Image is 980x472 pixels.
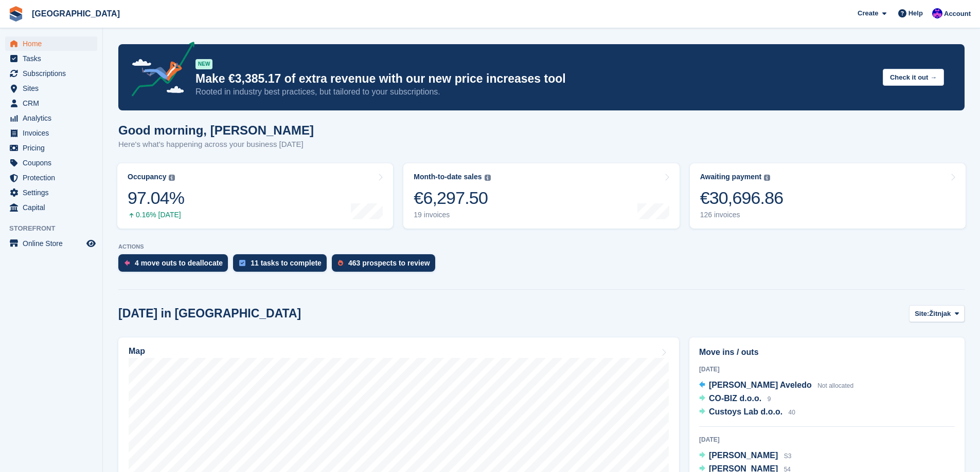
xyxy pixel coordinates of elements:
div: Month-to-date sales [414,173,482,181]
img: Ivan Gačić [932,8,942,18]
a: menu [5,36,97,51]
a: menu [5,81,97,96]
span: Settings [23,185,84,200]
span: Custoys Lab d.o.o. [709,407,782,416]
span: Žitnjak [929,309,951,319]
a: menu [5,156,97,170]
div: €6,297.50 [414,187,490,209]
span: Sites [23,81,84,96]
div: 0.16% [DATE] [128,211,184,219]
div: 19 invoices [414,211,490,219]
a: Occupancy 97.04% 0.16% [DATE] [117,163,393,229]
span: Subscriptions [23,66,84,81]
img: icon-info-grey-7440780725fd019a000dd9b08b2336e03edf1995a4989e88bcd33f0948082b44.svg [169,175,175,181]
span: CRM [23,96,84,110]
span: CO-BIZ d.o.o. [709,394,761,403]
span: [PERSON_NAME] Aveledo [709,381,812,389]
img: stora-icon-8386f47178a22dfd0bd8f6a31ec36ba5ce8667c1dd55bd0f319d3a0aa187defe.svg [8,6,24,22]
p: Here's what's happening across your business [DATE] [118,139,314,150]
img: icon-info-grey-7440780725fd019a000dd9b08b2336e03edf1995a4989e88bcd33f0948082b44.svg [485,175,491,181]
p: Rooted in industry best practices, but tailored to your subscriptions. [195,86,875,98]
a: 11 tasks to complete [233,254,332,277]
span: Not allocated [817,382,853,389]
div: 126 invoices [700,211,783,219]
a: 463 prospects to review [332,254,440,277]
h2: Map [129,347,145,356]
span: Coupons [23,156,84,170]
div: 11 tasks to complete [251,259,322,267]
span: Home [23,36,84,51]
a: menu [5,111,97,125]
img: icon-info-grey-7440780725fd019a000dd9b08b2336e03edf1995a4989e88bcd33f0948082b44.svg [764,175,770,181]
a: Month-to-date sales €6,297.50 19 invoices [403,163,679,229]
button: Site: Žitnjak [909,305,965,322]
a: Awaiting payment €30,696.86 126 invoices [690,163,966,229]
img: price-adjustments-announcement-icon-8257ccfd72463d97f412b2fc003d46551f7dbcb40ab6d574587a9cd5c0d94... [123,42,195,100]
a: menu [5,171,97,185]
a: Custoys Lab d.o.o. 40 [699,406,795,419]
span: Capital [23,200,84,215]
div: [DATE] [699,365,955,374]
a: [GEOGRAPHIC_DATA] [28,5,124,22]
div: €30,696.86 [700,187,783,209]
h1: Good morning, [PERSON_NAME] [118,123,314,137]
a: [PERSON_NAME] Aveledo Not allocated [699,379,853,392]
span: Tasks [23,51,84,66]
img: move_outs_to_deallocate_icon-f764333ba52eb49d3ac5e1228854f67142a1ed5810a6f6cc68b1a99e826820c5.svg [124,260,130,266]
span: Help [908,8,923,18]
h2: Move ins / outs [699,346,955,358]
p: ACTIONS [118,243,965,250]
span: Protection [23,171,84,185]
div: Occupancy [128,173,166,181]
span: S3 [784,452,792,460]
a: menu [5,96,97,110]
a: menu [5,200,97,215]
div: 97.04% [128,187,184,209]
span: 40 [789,409,795,416]
a: menu [5,236,97,251]
span: Storefront [9,223,102,234]
img: prospect-51fa495bee0391a8d652442698ab0144808aea92771e9ea1ae160a38d050c398.svg [338,260,343,266]
span: Site: [915,309,929,319]
a: [PERSON_NAME] S3 [699,449,791,463]
span: Account [944,9,971,19]
div: 4 move outs to deallocate [135,259,223,267]
div: 463 prospects to review [348,259,430,267]
button: Check it out → [883,69,944,86]
a: Preview store [85,237,97,250]
div: Awaiting payment [700,173,762,181]
a: CO-BIZ d.o.o. 9 [699,392,771,406]
a: menu [5,185,97,200]
span: Analytics [23,111,84,125]
a: menu [5,66,97,81]
div: NEW [195,59,212,69]
a: 4 move outs to deallocate [118,254,233,277]
a: menu [5,126,97,140]
span: [PERSON_NAME] [709,451,778,460]
span: 9 [768,395,771,403]
div: [DATE] [699,435,955,444]
h2: [DATE] in [GEOGRAPHIC_DATA] [118,307,301,320]
span: Invoices [23,126,84,140]
span: Online Store [23,236,84,251]
span: Create [858,8,878,18]
a: menu [5,51,97,66]
img: task-75834270c22a3079a89374b754ae025e5fb1db73e45f91037f5363f120a921f8.svg [239,260,245,266]
span: Pricing [23,141,84,155]
p: Make €3,385.17 of extra revenue with our new price increases tool [195,71,875,86]
a: menu [5,141,97,155]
